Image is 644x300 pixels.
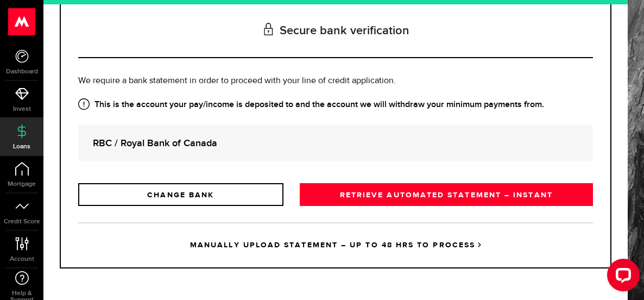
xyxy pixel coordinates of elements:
strong: This is the account your pay/income is deposited to and the account we will withdraw your minimum... [78,98,593,111]
a: CHANGE BANK [78,183,283,206]
span: We require a bank statement in order to proceed with your line of credit application. [78,77,396,85]
a: RETRIEVE AUTOMATED STATEMENT – INSTANT [300,183,593,206]
iframe: LiveChat chat widget [598,254,644,300]
h3: Secure bank verification [78,4,593,58]
strong: RBC / Royal Bank of Canada [93,136,578,151]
